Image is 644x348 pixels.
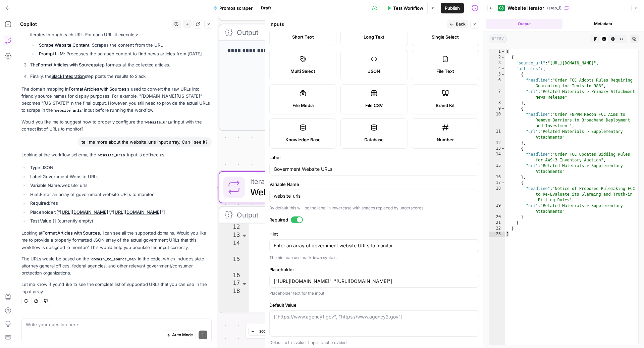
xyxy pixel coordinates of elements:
[241,232,248,240] span: Toggle code folding, rows 13 through 16
[489,89,505,100] div: 7
[29,164,212,171] li: JSON
[269,255,479,261] div: The hint can use markdown syntax.
[30,209,56,215] strong: Placeholder:
[489,140,505,146] div: 12
[507,5,544,11] span: Website Iterator
[53,109,84,113] code: website_urls
[209,3,257,13] button: Promos scraper
[383,3,427,13] button: Test Workflow
[489,60,505,66] div: 3
[172,332,193,338] span: Auto Mode
[489,214,505,220] div: 20
[219,5,253,11] span: Promos scraper
[241,280,248,288] span: Toggle code folding, rows 17 through 20
[250,3,389,16] span: Get [DATE] Date
[259,329,269,334] span: 200%
[489,186,505,203] div: 18
[274,166,475,172] input: Input Label
[489,106,505,112] div: 9
[489,152,505,163] div: 14
[274,193,475,199] input: government_website_urls
[29,209,212,215] li: [" ", " "]
[285,136,321,143] span: Knowledge Base
[447,20,468,29] button: Back
[113,209,161,215] a: [URL][DOMAIN_NAME]
[219,223,249,232] div: 12
[219,272,249,280] div: 16
[489,226,505,232] div: 22
[274,242,475,249] textarea: Enter an array of government website URLs to monitor
[393,5,423,11] span: Test Workflow
[237,27,389,38] div: Output
[456,21,466,27] span: Back
[21,255,212,277] p: The URLs would be based on the in the code, which includes state attorney general offices, federa...
[432,34,459,40] span: Single Select
[489,78,505,89] div: 6
[489,175,505,180] div: 16
[42,230,100,236] a: Format Articles with Sources
[489,112,505,129] div: 10
[269,21,445,28] div: Inputs
[489,55,505,60] div: 2
[489,49,505,55] div: 1
[269,216,479,223] label: Required
[269,339,479,346] p: Default to this value if input is not provided
[219,288,249,320] div: 18
[237,209,389,220] div: Output
[69,86,126,92] a: Format Articles with Sources
[489,163,505,175] div: 15
[37,50,212,57] li: : Processes the scraped content to find news articles from [DATE]
[219,232,249,240] div: 13
[489,232,505,237] div: 23
[21,230,212,251] p: Looking at , I can see all the supported domains. Would you like me to provide a properly formatt...
[437,136,454,143] span: Number
[489,100,505,106] div: 8
[489,220,505,226] div: 21
[30,174,43,179] strong: Label:
[565,19,642,29] button: Metadata
[30,165,42,170] strong: Type:
[21,281,212,295] p: Let me know if you'd like to see the complete list of supported URLs that you can use in the inpu...
[269,181,479,188] label: Variable Name
[77,137,212,147] div: tell me more about the website_urls input array. Can i see it?
[29,173,212,180] li: Government Website URLs
[489,129,505,140] div: 11
[30,192,40,197] strong: Hint:
[489,72,505,78] div: 5
[501,180,505,186] span: Toggle code folding, rows 17 through 20
[250,185,391,199] span: Website Iterator
[445,5,460,11] span: Publish
[489,66,505,72] div: 4
[269,266,479,273] label: Placeholder
[547,5,561,11] span: ( step_1 )
[261,5,271,11] span: Draft
[21,118,212,133] p: Would you like me to suggest how to properly configure the input with the correct list of URLs to...
[219,240,249,256] div: 14
[489,203,505,214] div: 19
[29,191,212,198] li: Enter an array of government website URLs to monitor
[501,66,505,72] span: Toggle code folding, rows 4 through 21
[60,209,108,215] a: [URL][DOMAIN_NAME]
[501,72,505,78] span: Toggle code folding, rows 5 through 8
[436,68,454,74] span: File Text
[30,200,50,206] strong: Required:
[29,217,212,224] li: [] (currently empty)
[441,3,464,13] button: Publish
[219,256,249,272] div: 15
[89,257,138,261] code: domain_to_source_map
[269,154,479,161] label: Label
[501,49,505,55] span: Toggle code folding, rows 1 through 23
[21,86,212,114] p: The domain mapping in is used to convert the raw URLs into friendly source names for display purp...
[436,102,455,109] span: Brand Kit
[486,19,562,29] button: Output
[250,176,391,187] span: Iteration
[489,180,505,186] div: 17
[143,120,174,125] code: website_urls
[30,218,53,223] strong: Test Value:
[30,61,212,68] p: The step formats all the collected articles.
[219,280,249,288] div: 17
[269,205,479,211] div: By default this will be the label in lowercase with spaces replaced by underscores.
[163,330,196,339] button: Auto Mode
[501,106,505,112] span: Toggle code folding, rows 9 through 12
[20,21,170,28] div: Copilot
